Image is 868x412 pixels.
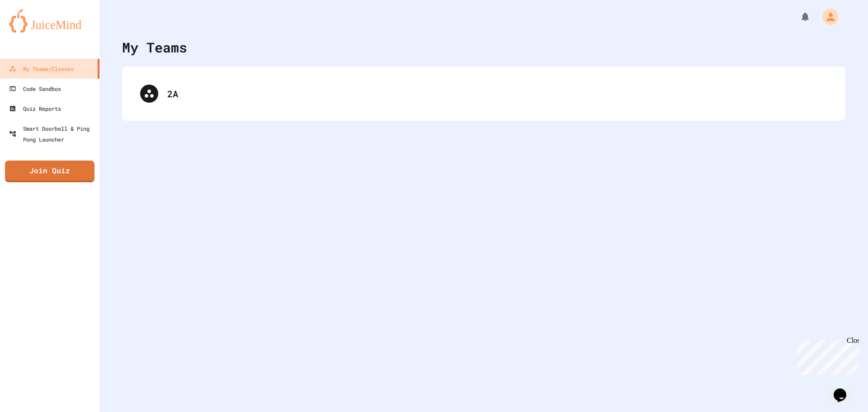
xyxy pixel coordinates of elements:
div: Smart Doorbell & Ping Pong Launcher [9,123,96,145]
div: My Notifications [783,9,813,24]
img: logo-orange.svg [9,9,90,33]
div: My Account [813,6,841,27]
div: 2A [131,76,836,112]
iframe: chat widget [793,336,859,375]
div: 2A [167,87,827,100]
div: My Teams/Classes [9,63,74,74]
div: Quiz Reports [9,103,61,114]
iframe: chat widget [830,376,859,403]
div: My Teams [122,37,187,57]
div: Code Sandbox [9,83,61,94]
div: Chat with us now!Close [4,4,62,57]
a: Join Quiz [5,161,94,182]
